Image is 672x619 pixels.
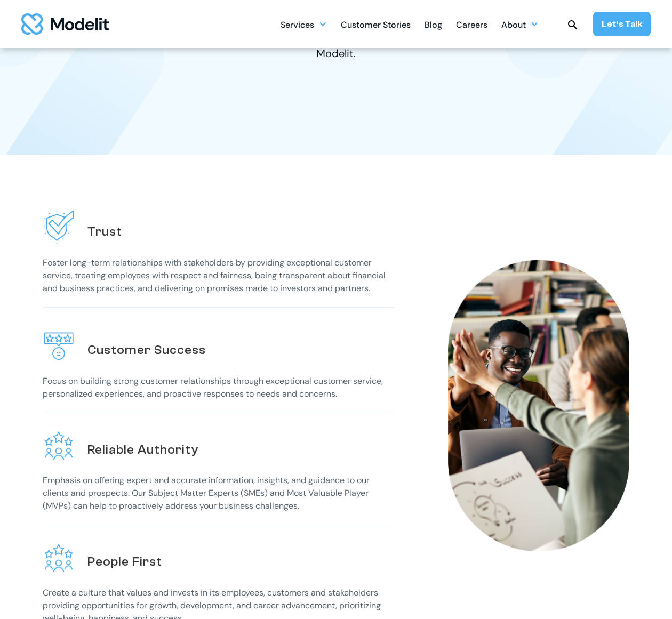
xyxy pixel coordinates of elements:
[341,15,411,36] div: Customer Stories
[87,342,206,358] h2: Customer Success
[21,13,109,35] img: modelit logo
[593,12,651,36] a: Let’s Talk
[21,13,109,35] a: home
[425,15,442,36] div: Blog
[425,14,442,35] a: Blog
[43,256,395,295] p: Foster long-term relationships with stakeholders by providing exceptional customer service, treat...
[43,474,395,512] p: Emphasis on offering expert and accurate information, insights, and guidance to our clients and p...
[501,15,526,36] div: About
[281,15,314,36] div: Services
[501,14,539,35] div: About
[87,553,162,570] h2: People First
[602,18,642,30] div: Let’s Talk
[341,14,411,35] a: Customer Stories
[87,223,122,240] h2: Trust
[456,14,487,35] a: Careers
[87,441,198,458] h2: Reliable Authority
[456,15,487,36] div: Careers
[281,14,327,35] div: Services
[43,375,395,400] p: Focus on building strong customer relationships through exceptional customer service, personalize...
